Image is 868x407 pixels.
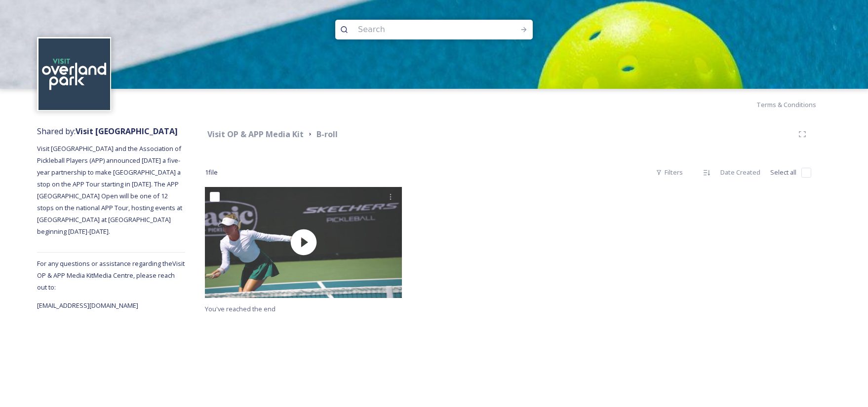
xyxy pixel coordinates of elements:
img: c3es6xdrejuflcaqpovn.png [39,38,110,110]
span: For any questions or assistance regarding the Visit OP & APP Media Kit Media Centre, please reach... [37,259,185,292]
span: Terms & Conditions [756,100,816,109]
div: Date Created [715,163,765,182]
span: Select all [770,168,796,177]
span: You've reached the end [205,304,276,313]
span: 1 file [205,168,218,177]
div: Filters [651,163,688,182]
span: Shared by: [37,126,178,137]
img: thumbnail [205,187,402,297]
strong: Visit OP & APP Media Kit [207,129,304,140]
a: Terms & Conditions [756,99,831,111]
span: [EMAIL_ADDRESS][DOMAIN_NAME] [37,301,138,310]
strong: B-roll [316,129,338,140]
strong: Visit [GEOGRAPHIC_DATA] [76,126,178,137]
input: Search [353,19,488,40]
span: Visit [GEOGRAPHIC_DATA] and the Association of Pickleball Players (APP) announced [DATE] a five-y... [37,144,184,236]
